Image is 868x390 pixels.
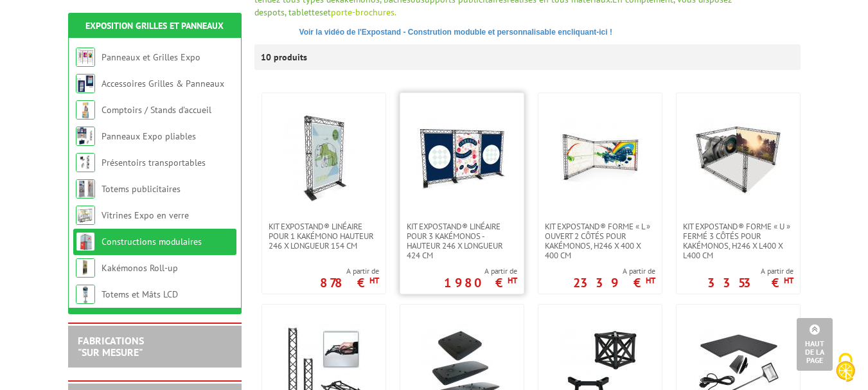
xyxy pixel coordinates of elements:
[261,44,309,70] p: 10 produits
[573,266,655,276] span: A partir de
[444,279,517,287] p: 1980 €
[102,104,211,116] a: Comptoirs / Stands d'accueil
[683,222,793,260] span: Kit ExpoStand® forme « U » fermé 3 côtés pour kakémonos, H246 x L400 x L400 cm
[263,6,286,18] a: spots,
[369,275,379,286] sup: HT
[646,275,655,286] sup: HT
[784,275,793,286] sup: HT
[76,179,95,199] img: Totems publicitaires
[323,6,331,18] span: et
[320,279,379,287] p: 878 €
[85,20,224,31] a: Exposition Grilles et Panneaux
[102,51,200,63] a: Panneaux et Grilles Expo
[538,222,662,260] a: Kit ExpoStand® forme « L » ouvert 2 côtés pour kakémonos, H246 x 400 x 400 cm
[299,28,612,37] a: Voir la vidéo de l'Expostand - Constrution moduble et personnalisable encliquant-ici !
[545,222,655,260] span: Kit ExpoStand® forme « L » ouvert 2 côtés pour kakémonos, H246 x 400 x 400 cm
[102,236,202,247] a: Constructions modulaires
[279,112,369,202] img: Kit ExpoStand® linéaire pour 1 kakémono Hauteur 246 x longueur 154 cm
[262,222,385,251] a: Kit ExpoStand® linéaire pour 1 kakémono Hauteur 246 x longueur 154 cm
[417,112,507,202] img: Kit ExpoStand® linéaire pour 3 kakémonos - Hauteur 246 x longueur 424 cm
[823,346,868,390] button: Cookies (fenêtre modale)
[76,206,95,225] img: Vitrines Expo en verre
[288,6,323,18] a: tablettes
[102,78,224,89] a: Accessoires Grilles & Panneaux
[102,262,178,274] a: Kakémonos Roll-up
[299,28,567,37] span: Voir la vidéo de l'Expostand - Constrution moduble et personnalisable en
[102,288,178,300] a: Totems et Mâts LCD
[76,258,95,278] img: Kakémonos Roll-up
[320,266,379,276] span: A partir de
[102,130,196,142] a: Panneaux Expo pliables
[76,153,95,172] img: Présentoirs transportables
[76,127,95,146] img: Panneaux Expo pliables
[407,222,517,260] span: Kit ExpoStand® linéaire pour 3 kakémonos - Hauteur 246 x longueur 424 cm
[102,209,189,221] a: Vitrines Expo en verre
[707,279,793,287] p: 3353 €
[573,279,655,287] p: 2339 €
[677,222,800,260] a: Kit ExpoStand® forme « U » fermé 3 côtés pour kakémonos, H246 x L400 x L400 cm
[76,74,95,93] img: Accessoires Grilles & Panneaux
[797,318,833,371] a: Haut de la page
[444,266,517,276] span: A partir de
[76,100,95,120] img: Comptoirs / Stands d'accueil
[76,285,95,304] img: Totems et Mâts LCD
[508,275,517,286] sup: HT
[102,157,206,168] a: Présentoirs transportables
[400,222,524,260] a: Kit ExpoStand® linéaire pour 3 kakémonos - Hauteur 246 x longueur 424 cm
[555,112,645,202] img: Kit ExpoStand® forme « L » ouvert 2 côtés pour kakémonos, H246 x 400 x 400 cm
[76,232,95,251] img: Constructions modulaires
[331,6,396,18] a: porte-brochures.
[829,351,862,384] img: Cookies (fenêtre modale)
[269,222,379,251] span: Kit ExpoStand® linéaire pour 1 kakémono Hauteur 246 x longueur 154 cm
[102,183,181,195] a: Totems publicitaires
[76,48,95,67] img: Panneaux et Grilles Expo
[707,266,793,276] span: A partir de
[693,112,783,202] img: Kit ExpoStand® forme « U » fermé 3 côtés pour kakémonos, H246 x L400 x L400 cm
